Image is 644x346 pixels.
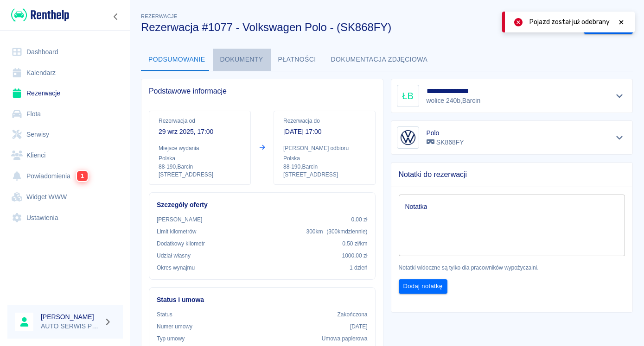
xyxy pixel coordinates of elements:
p: Rezerwacja do [283,117,366,125]
a: Ustawienia [7,208,123,228]
p: Typ umowy [157,334,185,343]
p: 0,50 zł /km [342,239,367,248]
a: Dashboard [7,42,123,63]
p: 300 km [306,227,368,236]
p: [DATE] 17:00 [283,127,366,137]
p: SK868FY [427,138,464,147]
a: Widget WWW [7,187,123,208]
button: Pokaż szczegóły [612,131,627,144]
p: Polska [283,154,366,163]
p: 88-190 , Barcin [159,163,241,171]
p: Miejsce wydania [159,144,241,152]
p: Zakończona [338,310,368,319]
p: 1000,00 zł [342,252,368,260]
p: Udział własny [157,252,191,260]
button: Pokaż szczegóły [612,89,627,102]
p: Limit kilometrów [157,227,196,236]
a: Serwisy [7,124,123,145]
a: Kalendarz [7,63,123,83]
h6: Szczegóły oferty [157,200,368,210]
p: Rezerwacja od [159,117,241,125]
p: Polska [159,154,241,163]
p: 29 wrz 2025, 17:00 [159,127,241,137]
span: 1 [77,171,88,181]
button: Płatności [271,49,324,71]
p: [STREET_ADDRESS] [159,171,241,179]
p: 0,00 zł [351,215,367,224]
a: Klienci [7,145,123,166]
p: [PERSON_NAME] odbioru [283,144,366,152]
button: Podsumowanie [141,49,213,71]
h6: Status i umowa [157,295,368,305]
span: ( 300 km dziennie ) [326,228,367,235]
p: [PERSON_NAME] [157,215,202,224]
img: Image [399,128,417,147]
img: Renthelp logo [11,7,69,23]
p: [DATE] [350,322,368,331]
h6: Polo [427,128,464,138]
h6: [PERSON_NAME] [41,312,100,321]
div: ŁB [397,85,419,107]
span: Rezerwacje [141,13,177,19]
p: 1 dzień [350,264,367,272]
a: Renthelp logo [7,7,69,23]
button: Dodaj notatkę [399,279,447,294]
p: 88-190 , Barcin [283,163,366,171]
span: Notatki do rezerwacji [399,170,625,179]
button: Dokumenty [213,49,271,71]
p: Dodatkowy kilometr [157,239,205,248]
span: Podstawowe informacje [149,87,376,96]
p: AUTO SERWIS Przybyła [41,321,100,331]
p: Notatki widoczne są tylko dla pracowników wypożyczalni. [399,264,625,272]
p: Status [157,310,172,319]
a: Rezerwacje [7,83,123,104]
h3: Rezerwacja #1077 - Volkswagen Polo - (SK868FY) [141,21,576,34]
span: Pojazd został już odebrany [529,17,610,27]
p: Numer umowy [157,322,192,331]
p: [STREET_ADDRESS] [283,171,366,179]
a: Powiadomienia1 [7,165,123,187]
button: Zwiń nawigację [109,11,123,23]
p: wolice 240b , Barcin [427,96,492,106]
button: Dokumentacja zdjęciowa [324,49,435,71]
a: Flota [7,104,123,125]
p: Okres wynajmu [157,264,195,272]
p: Umowa papierowa [322,334,368,343]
